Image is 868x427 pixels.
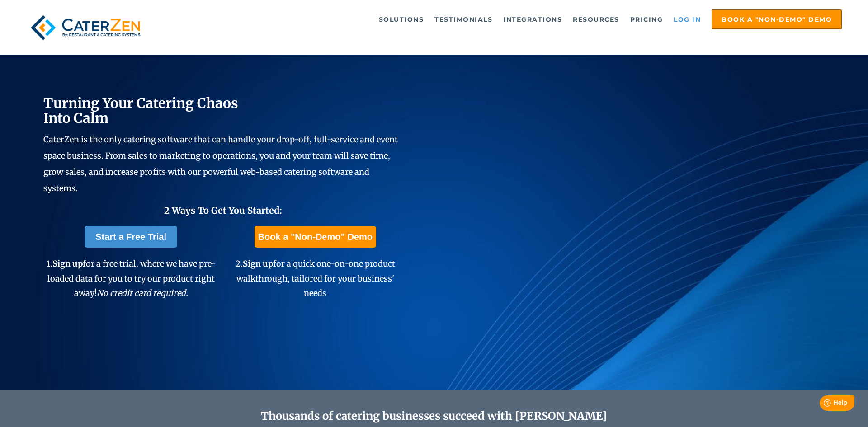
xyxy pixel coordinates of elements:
span: 2 Ways To Get You Started: [164,205,282,216]
span: Sign up [52,258,83,269]
h2: Thousands of catering businesses succeed with [PERSON_NAME] [87,410,781,423]
span: CaterZen is the only catering software that can handle your drop-off, full-service and event spac... [43,134,398,193]
div: Navigation Menu [165,9,842,29]
span: 2. for a quick one-on-one product walkthrough, tailored for your business' needs [236,258,395,298]
a: Solutions [374,10,429,28]
img: caterzen [26,9,145,46]
span: Sign up [243,258,273,269]
iframe: Help widget launcher [788,392,858,417]
a: Testimonials [430,10,497,28]
a: Book a "Non-Demo" Demo [255,226,376,248]
a: Book a "Non-Demo" Demo [712,9,842,29]
span: Turning Your Catering Chaos Into Calm [43,94,238,127]
a: Resources [568,10,624,28]
a: Pricing [626,10,668,28]
span: 1. for a free trial, where we have pre-loaded data for you to try our product right away! [47,258,216,298]
a: Integrations [499,10,566,28]
a: Log in [669,10,705,28]
a: Start a Free Trial [85,226,177,248]
em: No credit card required. [97,288,188,298]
